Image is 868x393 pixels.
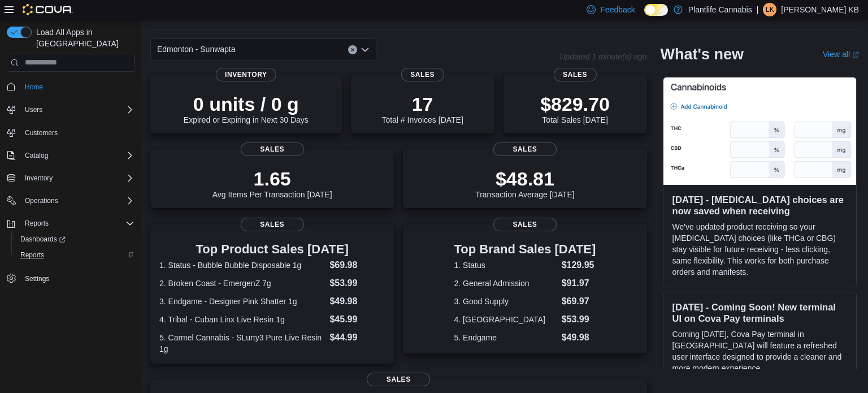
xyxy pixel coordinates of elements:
button: Reports [20,217,53,230]
button: Reports [11,247,139,263]
dt: 4. [GEOGRAPHIC_DATA] [454,314,557,325]
dd: $69.97 [562,295,596,308]
dt: 3. Good Supply [454,296,557,307]
dd: $45.99 [329,313,385,326]
p: Plantlife Cannabis [688,3,752,16]
span: Dashboards [20,235,66,244]
h3: [DATE] - Coming Soon! New terminal UI on Cova Pay terminals [672,301,847,324]
div: Avg Items Per Transaction [DATE] [212,167,332,199]
button: Clear input [348,45,357,54]
button: Inventory [2,170,139,186]
span: LK [766,3,774,16]
span: Inventory [25,174,53,183]
p: Coming [DATE], Cova Pay terminal in [GEOGRAPHIC_DATA] will feature a refreshed user interface des... [672,329,847,374]
button: Users [20,103,47,116]
span: Settings [20,271,134,285]
h3: Top Product Sales [DATE] [159,243,385,256]
dd: $49.98 [562,331,596,344]
a: View allExternal link [823,50,859,59]
dd: $53.99 [329,277,385,290]
span: Customers [25,128,58,137]
svg: External link [852,51,859,58]
div: Total Sales [DATE] [540,93,610,124]
h3: [DATE] - [MEDICAL_DATA] choices are now saved when receiving [672,194,847,217]
button: Catalog [2,148,139,163]
button: Operations [20,194,63,208]
button: Users [2,102,139,118]
a: Reports [16,248,49,262]
span: Inventory [20,171,134,185]
div: Total # Invoices [DATE] [381,93,463,124]
dt: 3. Endgame - Designer Pink Shatter 1g [159,296,325,307]
span: Sales [241,142,304,156]
span: Dashboards [16,232,134,246]
span: Settings [25,274,49,283]
span: Reports [20,217,134,230]
img: Cova [23,4,73,15]
dd: $53.99 [562,313,596,326]
dt: 2. General Admission [454,278,557,289]
span: Sales [493,142,557,156]
span: Sales [241,218,304,231]
dt: 2. Broken Coast - EmergenZ 7g [159,278,325,289]
button: Home [2,79,139,95]
span: Reports [25,219,49,228]
a: Dashboards [11,231,139,247]
button: Inventory [20,171,57,185]
p: 17 [381,93,463,115]
span: Feedback [600,4,635,15]
span: Home [20,80,134,94]
nav: Complex example [7,74,134,316]
a: Settings [20,272,54,286]
span: Inventory [216,68,276,81]
button: Operations [2,193,139,209]
button: Settings [2,270,139,286]
button: Customers [2,124,139,141]
dt: 1. Status [454,260,557,271]
p: 0 units / 0 g [184,93,309,115]
a: Dashboards [16,232,70,246]
button: Open list of options [361,45,370,54]
span: Sales [367,373,430,386]
dd: $129.95 [562,258,596,272]
dd: $44.99 [329,331,385,344]
button: Reports [2,215,139,231]
p: Updated 1 minute(s) ago [559,52,646,61]
h2: What's new [661,45,744,63]
p: 1.65 [212,167,332,190]
span: Reports [20,251,44,260]
span: Dark Mode [644,16,645,16]
span: Users [25,105,42,114]
div: Expired or Expiring in Next 30 Days [184,93,309,124]
a: Customers [20,126,62,140]
span: Load All Apps in [GEOGRAPHIC_DATA] [32,27,134,49]
button: Catalog [20,149,53,162]
dt: 4. Tribal - Cuban Linx Live Resin 1g [159,314,325,325]
span: Reports [16,248,134,262]
dd: $49.98 [329,295,385,308]
span: Customers [20,126,134,140]
span: Home [25,83,43,92]
dd: $91.97 [562,277,596,290]
p: $48.81 [475,167,575,190]
div: Transaction Average [DATE] [475,167,575,199]
dt: 5. Carmel Cannabis - SLurty3 Pure Live Resin 1g [159,332,325,355]
p: | [757,3,759,16]
span: Edmonton - Sunwapta [157,42,236,56]
p: $829.70 [540,93,610,115]
div: Liam KB [763,3,776,16]
h3: Top Brand Sales [DATE] [454,243,596,256]
span: Catalog [25,151,48,160]
span: Users [20,103,134,116]
span: Sales [553,68,596,81]
p: [PERSON_NAME] KB [781,3,859,16]
span: Sales [493,218,557,231]
dt: 1. Status - Bubble Bubble Disposable 1g [159,260,325,271]
p: We've updated product receiving so your [MEDICAL_DATA] choices (like THCa or CBG) stay visible fo... [672,221,847,278]
span: Catalog [20,149,134,162]
span: Operations [25,196,58,205]
a: Home [20,80,47,94]
input: Dark Mode [644,4,668,16]
dt: 5. Endgame [454,332,557,343]
span: Operations [20,194,134,208]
